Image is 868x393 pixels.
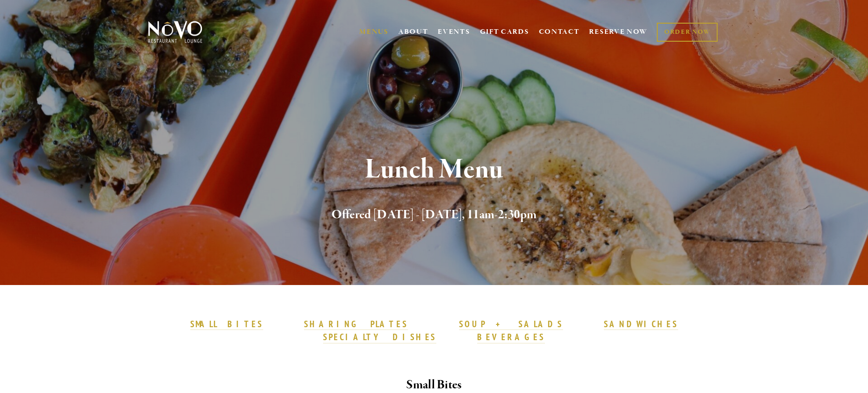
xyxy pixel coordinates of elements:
a: SPECIALTY DISHES [323,331,436,343]
strong: BEVERAGES [477,331,545,342]
a: MENUS [359,27,389,37]
a: ABOUT [398,27,428,37]
strong: Small Bites [406,377,461,393]
a: SHARING PLATES [304,318,408,330]
img: Novo Restaurant &amp; Lounge [146,20,204,44]
strong: SMALL BITES [190,318,263,330]
h1: Lunch Menu [163,155,705,185]
a: GIFT CARDS [480,23,529,41]
a: SMALL BITES [190,318,263,330]
a: CONTACT [539,23,580,41]
strong: SHARING PLATES [304,318,408,330]
a: ORDER NOW [657,23,718,42]
a: BEVERAGES [477,331,545,343]
a: EVENTS [438,27,470,37]
h2: Offered [DATE] - [DATE], 11am-2:30pm [163,205,705,225]
a: SOUP + SALADS [459,318,563,330]
a: SANDWICHES [604,318,678,330]
strong: SANDWICHES [604,318,678,330]
strong: SOUP + SALADS [459,318,563,330]
a: RESERVE NOW [589,23,648,41]
strong: SPECIALTY DISHES [323,331,436,342]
